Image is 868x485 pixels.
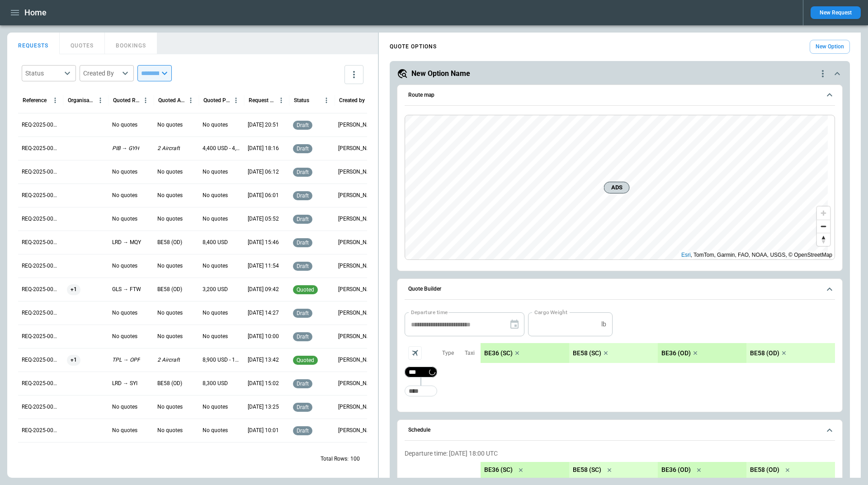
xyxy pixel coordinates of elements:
p: Cady Howell [338,192,376,199]
p: 8,900 USD - 10,200 USD [203,356,241,364]
p: No quotes [112,121,137,129]
p: 09/12/2025 06:12 [248,168,279,176]
p: 4,400 USD - 4,500 USD [203,145,241,152]
span: draft [295,263,311,269]
p: Ben Gundermann [338,145,376,152]
h6: Schedule [408,427,430,433]
span: draft [295,193,311,199]
p: REQ-2025-000265 [22,427,60,434]
p: BE58 (OD) [750,349,779,357]
button: BOOKINGS [105,33,157,54]
div: Quoted Route [113,97,140,104]
div: Created by [339,97,365,104]
p: REQ-2025-000275 [22,192,60,199]
span: draft [295,310,311,316]
p: BE36 (SC) [484,349,513,357]
p: No quotes [203,168,228,176]
p: No quotes [157,215,183,223]
p: BE58 (SC) [573,349,601,357]
button: Reset bearing to north [817,233,830,246]
span: draft [295,404,311,410]
div: Status [294,97,309,104]
p: No quotes [112,192,137,199]
button: Quoted Aircraft column menu [185,94,197,106]
canvas: Map [405,115,828,260]
p: No quotes [203,121,228,129]
button: New Request [811,6,861,19]
p: No quotes [112,215,137,223]
p: 09/03/2025 15:02 [248,380,279,387]
p: TPL → OPF [112,356,140,364]
h6: Quote Builder [408,286,441,292]
p: Ben Gundermann [338,333,376,340]
p: BE58 (OD) [157,286,182,293]
h1: Home [24,7,47,18]
p: REQ-2025-000266 [22,403,60,411]
a: Esri [681,252,691,258]
p: No quotes [203,215,228,223]
div: Reference [23,97,47,104]
button: Zoom out [817,220,830,233]
p: Ben Gundermann [338,121,376,129]
button: Reference column menu [49,94,61,106]
span: quoted [295,357,316,363]
p: 09/03/2025 13:25 [248,403,279,411]
p: Type [442,349,454,357]
p: lb [601,320,606,328]
p: Total Rows: [321,455,349,463]
p: No quotes [203,192,228,199]
p: 2 Aircraft [157,145,180,152]
p: BE36 (OD) [661,349,691,357]
p: 09/12/2025 18:16 [248,145,279,152]
p: 09/08/2025 14:27 [248,309,279,317]
button: Quoted Price column menu [230,94,242,106]
div: Too short [405,386,437,396]
p: BE36 (OD) [661,466,691,474]
p: No quotes [157,168,183,176]
div: Status [25,69,61,78]
button: Zoom in [817,207,830,220]
span: draft [295,216,311,222]
label: Cargo Weight [534,308,567,316]
p: BE58 (OD) [750,466,779,474]
button: more [344,65,363,84]
button: Quote Builder [405,279,835,300]
p: George O'Bryan [338,427,376,434]
p: 09/12/2025 05:52 [248,215,279,223]
p: 09/11/2025 11:54 [248,262,279,270]
p: No quotes [203,262,228,270]
p: REQ-2025-000274 [22,215,60,223]
p: George O'Bryan [338,262,376,270]
p: 100 [350,455,360,463]
span: draft [295,334,311,340]
h5: New Option Name [411,69,470,79]
div: Request Created At (UTC-05:00) [249,97,275,104]
p: No quotes [112,333,137,340]
button: Created by column menu [366,94,377,106]
button: New Option [810,40,850,54]
p: No quotes [157,403,183,411]
p: BE58 (OD) [157,380,182,387]
p: No quotes [112,427,137,434]
p: Ben Gundermann [338,356,376,364]
p: REQ-2025-000276 [22,168,60,176]
div: , TomTom, Garmin, FAO, NOAA, USGS, © OpenStreetMap [681,250,832,259]
p: No quotes [157,192,183,199]
p: PIB → GYH [112,145,139,152]
span: +1 [67,348,80,372]
p: No quotes [112,403,137,411]
p: 09/11/2025 09:42 [248,286,279,293]
h6: Route map [408,92,434,98]
p: Allen Maki [338,380,376,387]
span: +1 [67,278,80,301]
p: George O'Bryan [338,403,376,411]
span: ADS [608,183,626,192]
p: No quotes [112,168,137,176]
button: Quoted Route column menu [140,94,151,106]
p: REQ-2025-000277 [22,145,60,152]
p: No quotes [157,121,183,129]
h4: QUOTE OPTIONS [390,45,437,49]
label: Departure time [411,308,448,316]
span: draft [295,381,311,387]
p: George O'Bryan [338,286,376,293]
